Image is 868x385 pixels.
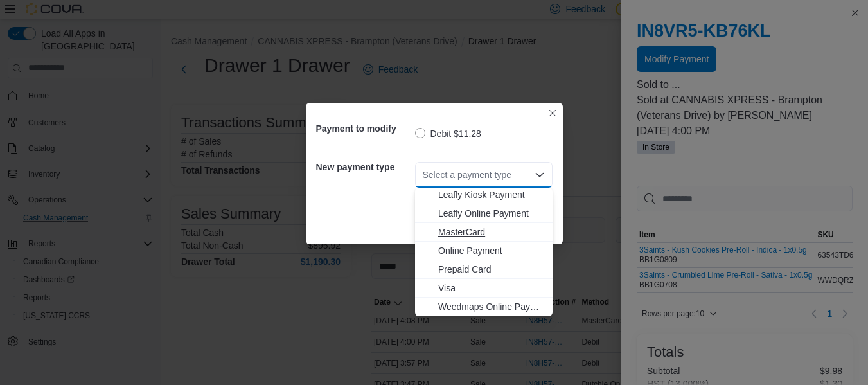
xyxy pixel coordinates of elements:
[438,207,545,220] span: Leafly Online Payment
[415,204,553,223] button: Leafly Online Payment
[415,298,553,316] button: Weedmaps Online Payment
[415,260,553,279] button: Prepaid Card
[415,223,553,242] button: MasterCard
[438,226,545,238] span: MasterCard
[438,300,545,313] span: Weedmaps Online Payment
[415,279,553,298] button: Visa
[415,126,481,141] label: Debit $11.28
[423,167,424,183] input: Accessible screen reader label
[415,186,553,204] button: Leafly Kiosk Payment
[545,105,560,121] button: Closes this modal window
[438,244,545,257] span: Online Payment
[316,154,412,180] h5: New payment type
[415,242,553,260] button: Online Payment
[438,188,545,201] span: Leafly Kiosk Payment
[438,282,545,294] span: Visa
[316,116,412,141] h5: Payment to modify
[535,170,545,180] button: Close list of options
[438,263,545,276] span: Prepaid Card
